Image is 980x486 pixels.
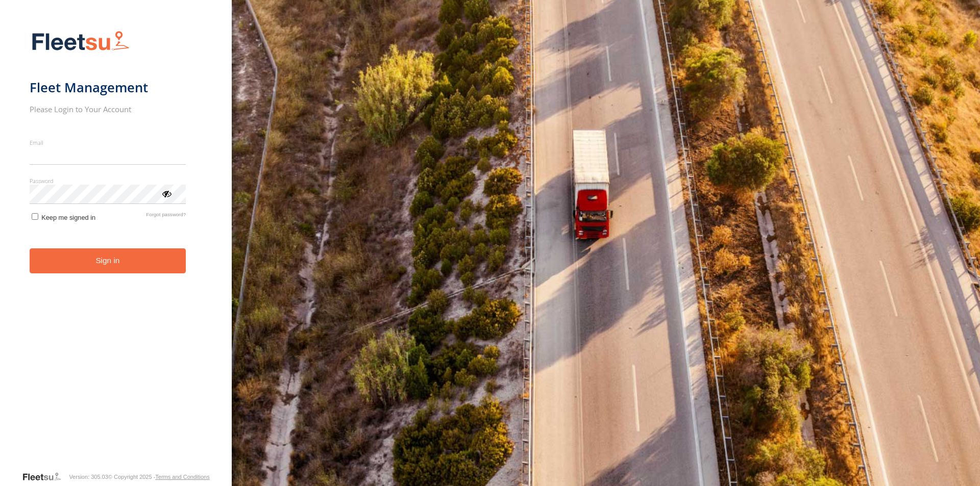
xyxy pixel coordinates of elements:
label: Email [30,139,186,146]
h1: Fleet Management [30,79,186,96]
div: Version: 305.03 [69,474,108,480]
span: Keep me signed in [41,214,95,221]
a: Terms and Conditions [155,474,209,480]
a: Forgot password? [146,212,186,221]
div: ViewPassword [161,188,171,198]
h2: Please Login to Your Account [30,104,186,114]
label: Password [30,177,186,185]
div: © Copyright 2025 - [108,474,210,480]
a: Visit our Website [22,472,69,482]
img: Fleetsu [30,29,132,55]
button: Sign in [30,248,186,273]
form: main [30,24,203,471]
input: Keep me signed in [32,213,38,220]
